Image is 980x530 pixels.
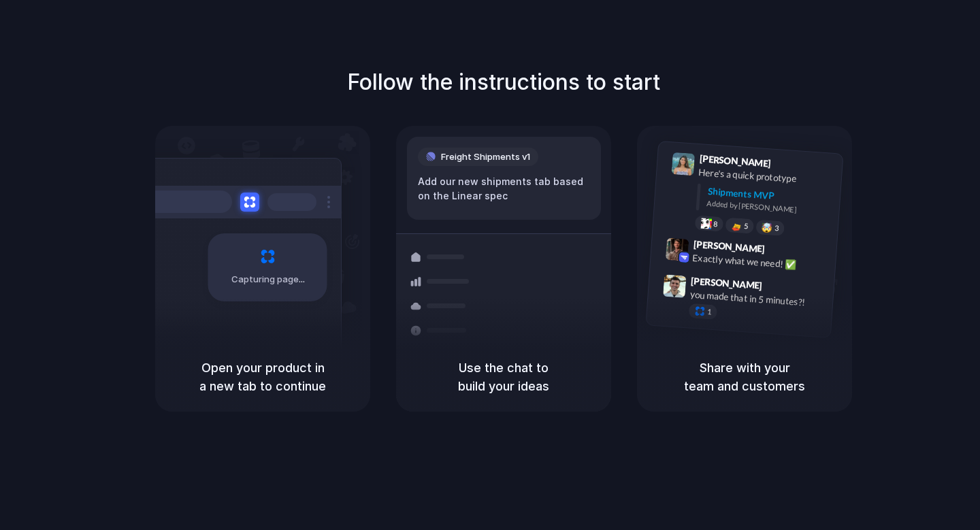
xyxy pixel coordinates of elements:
h5: Use the chat to build your ideas [412,359,595,395]
span: 5 [744,222,749,229]
div: you made that in 5 minutes?! [689,287,826,310]
span: 9:41 AM [775,157,803,173]
span: [PERSON_NAME] [693,236,765,256]
div: Add our new shipments tab based on the Linear spec [418,174,590,203]
span: 3 [774,224,779,231]
span: [PERSON_NAME] [699,151,771,171]
div: 🤯 [762,222,773,233]
h1: Follow the instructions to start [347,66,660,99]
span: 9:47 AM [766,280,794,296]
div: Here's a quick prototype [698,165,834,188]
span: 1 [707,308,712,315]
div: Added by [PERSON_NAME] [706,197,832,217]
div: Exactly what we need! ✅ [692,250,828,274]
span: [PERSON_NAME] [691,273,763,293]
h5: Share with your team and customers [653,359,836,395]
div: Shipments MVP [707,184,833,206]
span: 9:42 AM [769,243,797,259]
span: Freight Shipments v1 [441,150,530,164]
span: 8 [713,220,718,227]
span: Capturing page [231,273,307,286]
h5: Open your product in a new tab to continue [171,359,354,395]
